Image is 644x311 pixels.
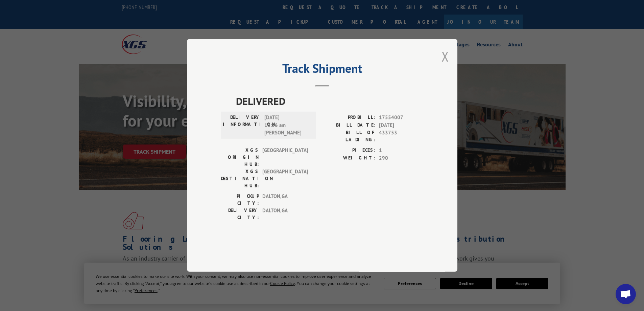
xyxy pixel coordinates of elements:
[223,114,261,137] label: DELIVERY INFORMATION:
[221,64,424,76] h2: Track Shipment
[221,147,259,168] label: XGS ORIGIN HUB:
[262,207,308,221] span: DALTON , GA
[379,147,424,155] span: 1
[322,154,376,162] label: WEIGHT:
[221,168,259,190] label: XGS DESTINATION HUB:
[236,94,424,109] span: DELIVERED
[322,121,376,129] label: BILL DATE:
[221,207,259,221] label: DELIVERY CITY:
[322,147,376,155] label: PIECES:
[262,147,308,168] span: [GEOGRAPHIC_DATA]
[379,121,424,129] span: [DATE]
[442,47,449,65] button: Close modal
[262,193,308,207] span: DALTON , GA
[322,129,376,143] label: BILL OF LADING:
[379,129,424,143] span: 433753
[322,114,376,122] label: PROBILL:
[262,168,308,190] span: [GEOGRAPHIC_DATA]
[616,284,636,304] div: Open chat
[221,193,259,207] label: PICKUP CITY:
[264,114,310,137] span: [DATE] 10:56 am [PERSON_NAME]
[379,154,424,162] span: 290
[379,114,424,122] span: 17554007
